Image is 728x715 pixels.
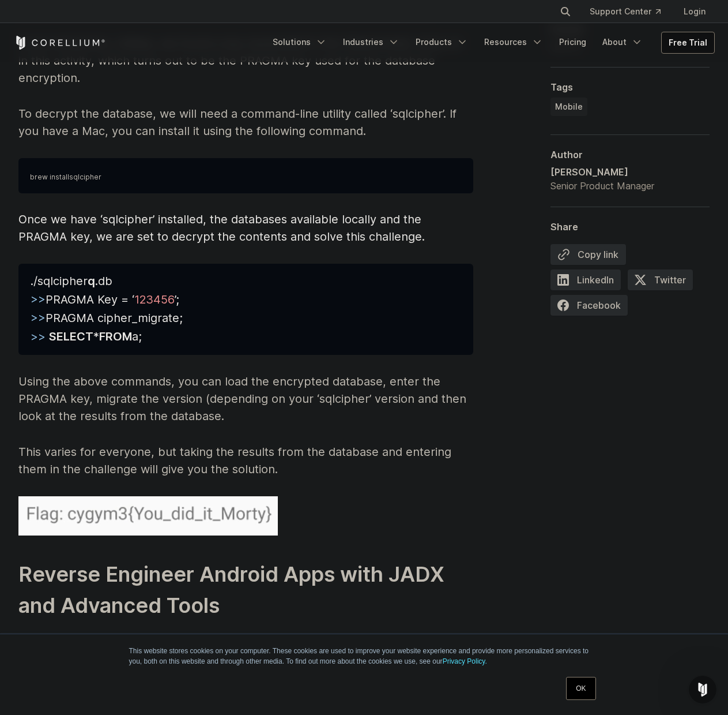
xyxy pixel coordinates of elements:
[550,81,710,93] div: Tags
[18,373,473,425] p: Using the above commands, you can load the encrypted database, enter the PRAGMA key, migrate the ...
[18,212,425,244] span: Once we have ‘sqlcipher’ installed, the databases available locally and the PRAGMA key, we are se...
[628,269,693,290] span: Twitter
[134,293,175,306] span: 123456
[550,149,710,160] div: Author
[49,330,93,343] strong: SELECT
[14,36,105,50] a: Corellium Home
[566,677,595,700] a: OK
[546,1,715,22] div: Navigation Menu
[266,32,334,53] a: Solutions
[550,179,654,193] div: Senior Product Manager
[477,32,550,53] a: Resources
[550,295,635,320] a: Facebook
[628,269,700,295] a: Twitter
[550,98,587,116] a: Mobile
[88,274,95,288] strong: q
[662,32,714,53] a: Free Trial
[689,676,716,703] iframe: Intercom live chat
[266,32,715,54] div: Navigation Menu
[99,330,132,343] strong: FROM
[552,32,593,53] a: Pricing
[18,105,473,140] p: To decrypt the database, we will need a command-line utility called ‘sqlcipher’. If you have a Ma...
[443,657,487,665] a: Privacy Policy.
[550,165,654,179] div: [PERSON_NAME]
[18,443,473,478] p: This varies for everyone, but taking the results from the database and entering them in the chall...
[674,1,715,22] a: Login
[31,293,46,306] span: >>
[550,269,628,295] a: LinkedIn
[555,1,576,22] button: Search
[18,561,444,618] strong: Reverse Engineer Android Apps with JADX and Advanced Tools
[31,330,46,343] span: >>
[31,311,46,325] span: >>
[129,646,599,667] p: This website stores cookies on your computer. These cookies are used to improve your website expe...
[336,32,406,53] a: Industries
[409,32,475,53] a: Products
[550,244,626,265] button: Copy link
[550,269,621,290] span: LinkedIn
[69,173,101,181] span: sqlcipher
[31,274,183,343] span: ./sqlcipher .db PRAGMA Key = ‘ ’; PRAGMA cipher_migrate; * a;
[595,32,650,53] a: About
[550,295,628,316] span: Facebook
[550,221,710,233] div: Share
[580,1,670,22] a: Support Center
[18,630,473,682] p: That shows some of the power behind tools like JADX for Android and the ability to take an APK fi...
[18,496,278,536] img: Flag: cygym4[You_did_it_morty]
[555,101,583,113] span: Mobile
[30,173,69,181] span: brew install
